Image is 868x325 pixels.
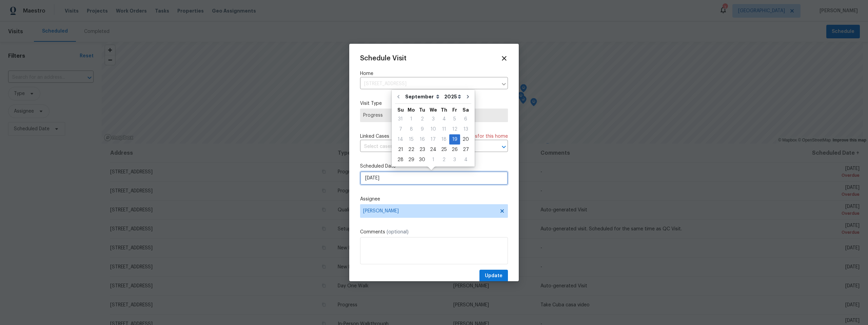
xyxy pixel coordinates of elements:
div: Sun Sep 28 2025 [395,155,406,165]
div: 14 [395,135,406,144]
div: 3 [428,114,439,124]
div: Sat Sep 27 2025 [460,145,471,155]
div: 1 [428,155,439,165]
span: Close [500,55,508,62]
select: Month [403,92,442,102]
div: Mon Sep 08 2025 [406,124,417,134]
label: Assignee [360,196,508,203]
div: Sat Sep 06 2025 [460,114,471,124]
abbr: Thursday [441,108,447,112]
select: Year [442,92,463,102]
div: 5 [449,114,460,124]
div: 1 [406,114,417,124]
div: Fri Sep 26 2025 [449,145,460,155]
span: Schedule Visit [360,55,407,62]
label: Home [360,70,508,77]
div: Sun Aug 31 2025 [395,114,406,124]
div: 7 [395,125,406,134]
span: Progress [363,112,505,119]
div: 6 [460,114,471,124]
span: Linked Cases [360,133,389,140]
div: Tue Sep 09 2025 [417,124,428,134]
span: [PERSON_NAME] [363,208,496,214]
div: Fri Sep 05 2025 [449,114,460,124]
abbr: Wednesday [430,108,437,112]
div: 12 [449,125,460,134]
div: 18 [439,135,449,144]
div: 27 [460,145,471,154]
label: Comments [360,229,508,235]
div: Mon Sep 01 2025 [406,114,417,124]
div: Mon Sep 22 2025 [406,145,417,155]
div: 30 [417,155,428,165]
button: Update [479,270,508,282]
div: Sun Sep 21 2025 [395,145,406,155]
abbr: Saturday [462,108,469,112]
button: Go to previous month [393,90,403,103]
abbr: Monday [408,108,415,112]
div: Sun Sep 14 2025 [395,134,406,145]
div: Wed Sep 03 2025 [428,114,439,124]
input: Select cases [360,141,489,152]
div: Sat Sep 13 2025 [460,124,471,134]
span: Update [485,272,502,280]
div: 24 [428,145,439,154]
div: Sun Sep 07 2025 [395,124,406,134]
div: 25 [439,145,449,154]
div: Tue Sep 30 2025 [417,155,428,165]
div: Wed Sep 24 2025 [428,145,439,155]
label: Visit Type [360,100,508,107]
div: 10 [428,125,439,134]
div: 17 [428,135,439,144]
div: 28 [395,155,406,165]
div: Thu Sep 25 2025 [439,145,449,155]
div: Mon Sep 29 2025 [406,155,417,165]
div: 29 [406,155,417,165]
div: Fri Sep 12 2025 [449,124,460,134]
abbr: Friday [452,108,457,112]
div: Thu Oct 02 2025 [439,155,449,165]
div: Thu Sep 18 2025 [439,134,449,145]
div: Wed Sep 17 2025 [428,134,439,145]
abbr: Tuesday [419,108,425,112]
abbr: Sunday [397,108,404,112]
div: 20 [460,135,471,144]
div: 4 [460,155,471,165]
label: Scheduled Date [360,163,508,170]
input: Enter in an address [360,79,498,89]
input: M/D/YYYY [360,171,508,185]
div: 11 [439,125,449,134]
div: 3 [449,155,460,165]
div: 26 [449,145,460,154]
div: 23 [417,145,428,154]
div: 13 [460,125,471,134]
div: 2 [417,114,428,124]
div: Wed Sep 10 2025 [428,124,439,134]
div: 2 [439,155,449,165]
div: 15 [406,135,417,144]
div: 16 [417,135,428,144]
div: 8 [406,125,417,134]
div: Fri Oct 03 2025 [449,155,460,165]
div: Tue Sep 23 2025 [417,145,428,155]
div: Mon Sep 15 2025 [406,134,417,145]
div: 31 [395,114,406,124]
div: Thu Sep 11 2025 [439,124,449,134]
div: 21 [395,145,406,154]
div: Sat Sep 20 2025 [460,134,471,145]
div: 19 [449,135,460,144]
div: 9 [417,125,428,134]
div: Tue Sep 02 2025 [417,114,428,124]
div: Sat Oct 04 2025 [460,155,471,165]
div: 22 [406,145,417,154]
button: Open [499,142,509,152]
div: 4 [439,114,449,124]
button: Go to next month [463,90,473,103]
div: Fri Sep 19 2025 [449,134,460,145]
div: Wed Oct 01 2025 [428,155,439,165]
span: (optional) [387,230,409,234]
div: Thu Sep 04 2025 [439,114,449,124]
div: Tue Sep 16 2025 [417,134,428,145]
